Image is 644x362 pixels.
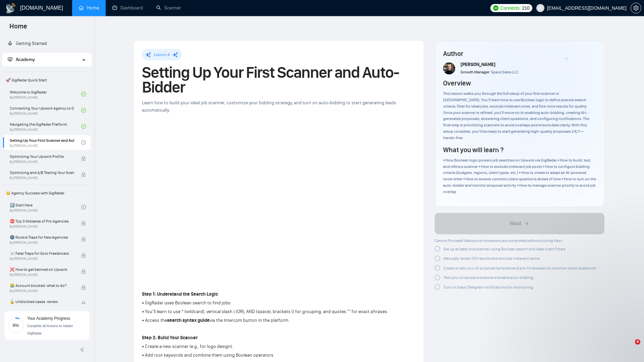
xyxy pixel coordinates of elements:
[10,225,74,229] span: By [PERSON_NAME]
[10,298,74,305] span: 🔓 Unblocked cases: review
[81,156,86,161] span: lock
[443,247,566,251] span: Set up at least one scanner using Boolean search and ideal client filters
[631,5,641,11] span: setting
[81,269,86,274] span: lock
[10,289,74,293] span: By [PERSON_NAME]
[522,4,529,12] span: 210
[10,103,81,118] a: Connecting Your Upwork Agency to GigRadarBy[PERSON_NAME]
[142,343,388,350] p: • Create a new scanner (e.g., for logo design).
[8,57,12,62] span: fund-projection-screen
[79,5,99,11] a: homeHome
[631,3,641,13] button: setting
[10,218,74,225] span: ⛔ Top 3 Mistakes of Pro Agencies
[443,275,533,280] span: Test your proposal preview and enable auto-bidding
[4,21,33,36] span: Home
[27,316,70,321] span: Your Academy Progress
[142,125,416,279] iframe: To enrich screen reader interactions, please activate Accessibility in Grammarly extension settings
[81,92,86,97] span: check-circle
[435,213,605,234] button: Next
[443,90,596,141] div: This lesson walks you through the full setup of your first scanner in [GEOGRAPHIC_DATA]. You’ll l...
[10,87,81,102] a: Welcome to GigRadarBy[PERSON_NAME]
[81,301,86,306] span: lock
[443,285,533,290] span: Turn on Slack/Telegram notifications for monitoring
[112,5,143,11] a: dashboardDashboard
[443,266,596,270] span: Create or edit your AI proposal template and pre-fill answers to common client questions
[3,186,91,200] span: 👑 Agency Success with GigRadar
[461,62,495,67] span: [PERSON_NAME]
[10,273,74,277] span: By [PERSON_NAME]
[81,285,86,290] span: lock
[10,160,74,164] span: By [PERSON_NAME]
[10,257,74,261] span: By [PERSON_NAME]
[10,234,74,241] span: 🌚 Rookie Traps for New Agencies
[81,237,86,242] span: lock
[142,299,388,307] p: • GigRadar uses Boolean search to find jobs.
[443,62,455,74] img: vlad-t.jpg
[142,65,416,95] h1: Setting Up Your First Scanner and Auto-Bidder
[10,135,81,150] a: Setting Up Your First Scanner and Auto-BidderBy[PERSON_NAME]
[81,140,86,145] span: check-circle
[538,6,543,10] span: user
[8,57,35,62] span: Academy
[142,352,388,359] p: • Add root keywords and combine them using Boolean operators.
[10,282,74,289] span: 😭 Account blocked: what to do?
[142,335,198,341] strong: Step 2: Build Your Scanner
[10,241,74,245] span: By [PERSON_NAME]
[510,220,521,228] span: Next
[81,205,86,209] span: check-circle
[435,238,563,243] span: Cannot Proceed! Make sure Homework are completed before clicking Next:
[443,256,540,261] span: Manually review 100 results and exclude irrelevant terms
[81,253,86,258] span: lock
[461,70,489,74] span: Growth Manager
[491,70,519,74] span: Space Sales LLC
[443,145,503,155] h4: What you will learn ?
[10,119,81,134] a: Navigating the GigRadar PlatformBy[PERSON_NAME]
[10,266,74,273] span: ❌ How to get banned on Upwork
[10,250,74,257] span: ☠️ Fatal Traps for Solo Freelancers
[3,73,91,87] span: 🚀 GigRadar Quick Start
[500,4,521,12] span: Connects:
[27,324,73,335] span: Complete all lessons to master GigRadar.
[81,124,86,129] span: check-circle
[8,41,47,46] a: rocketGetting Started
[81,108,86,113] span: check-circle
[10,176,74,180] span: By [PERSON_NAME]
[631,5,641,11] a: setting
[142,291,218,297] strong: Step 1: Understand the Search Logic
[443,78,471,88] h4: Overview
[8,323,24,327] span: 8%
[443,49,596,58] h4: Author
[80,346,87,353] span: double-left
[493,5,498,11] img: upwork-logo.png
[5,3,16,14] img: logo
[154,52,170,57] span: Lesson 4
[142,100,396,113] span: Learn how to build your ideal job scanner, customize your bidding strategy, and turn on auto-bidd...
[81,221,86,226] span: lock
[142,308,388,315] p: • You’ll learn to use * (wildcard), vertical slash | (OR), AND (space), brackets () for grouping,...
[142,317,388,324] p: • Access the via the Intercom button in the platform.
[621,339,637,355] iframe: To enrich screen reader interactions, please activate Accessibility in Grammarly extension settings
[10,200,81,215] a: 1️⃣ Start HereBy[PERSON_NAME]
[156,5,181,11] a: searchScanner
[81,172,86,177] span: lock
[16,57,35,62] span: Academy
[10,169,74,176] span: Optimizing and A/B Testing Your Scanner for Better Results
[10,153,74,160] span: Optimizing Your Upwork Profile
[443,157,596,195] div: • How Boolean logic powers job searches on Upwork via GigRadar • How to build, test, and refine a...
[167,317,210,323] strong: search syntax guide
[2,37,91,50] li: Getting Started
[635,339,640,345] span: 4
